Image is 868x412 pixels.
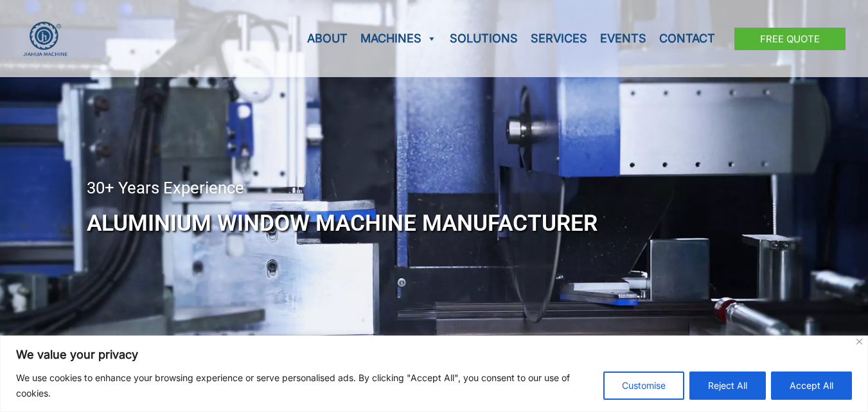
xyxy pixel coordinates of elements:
p: We value your privacy [16,347,852,363]
button: Accept All [771,372,852,400]
button: Customise [603,372,684,400]
img: JH Aluminium Window & Door Processing Machines [22,21,68,57]
img: Close [856,339,862,345]
a: Free Quote [734,28,846,50]
div: 30+ Years Experience [87,180,781,197]
p: We use cookies to enhance your browsing experience or serve personalised ads. By clicking "Accept... [16,370,594,401]
button: Reject All [689,372,766,400]
h1: Aluminium Window Machine Manufacturer [87,202,781,244]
